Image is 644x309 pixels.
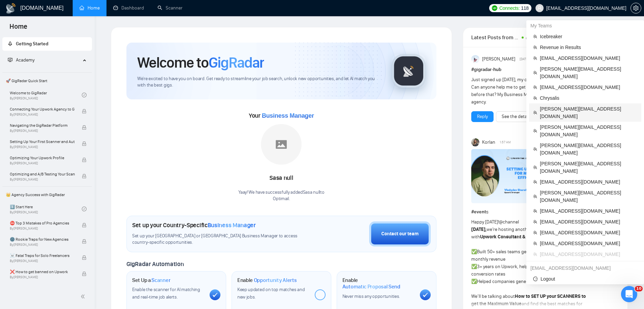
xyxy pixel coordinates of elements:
[10,106,75,113] span: Connecting Your Upwork Agency to GigRadar
[237,287,305,300] span: Keep updated on top matches and new jobs.
[79,5,100,11] a: homeHome
[238,172,324,184] div: Sasa null
[540,123,637,138] span: [PERSON_NAME][EMAIL_ADDRESS][DOMAIN_NAME]
[82,141,87,146] span: lock
[540,207,637,215] span: [EMAIL_ADDRESS][DOMAIN_NAME]
[381,230,419,238] div: Contact our team
[254,277,297,284] span: Opportunity Alerts
[126,260,184,268] span: GigRadar Automation
[471,227,486,232] strong: [DATE],
[82,255,87,260] span: lock
[8,57,34,63] span: Academy
[10,138,75,145] span: Setting Up Your First Scanner and Auto-Bidder
[621,286,637,302] iframe: Intercom live chat
[540,160,637,175] span: [PERSON_NAME][EMAIL_ADDRESS][DOMAIN_NAME]
[2,37,92,51] li: Getting Started
[10,236,75,243] span: 🌚 Rookie Traps for New Agencies
[499,219,519,225] span: @channel
[82,207,87,211] span: check-circle
[533,111,537,115] span: team
[533,180,537,184] span: team
[82,125,87,130] span: lock
[132,221,256,229] h1: Set up your Country-Specific
[10,171,75,177] span: Optimizing and A/B Testing Your Scanner for Better Results
[630,5,641,11] a: setting
[132,277,170,284] h1: Set Up a
[533,56,537,60] span: team
[261,124,302,165] img: placeholder.png
[10,88,82,102] a: Welcome to GigRadarBy[PERSON_NAME]
[471,55,479,63] img: Anisuzzaman Khan
[482,139,495,146] span: Korlan
[540,44,637,51] span: Revenue in Results
[8,41,13,46] span: rocket
[10,113,75,117] span: By [PERSON_NAME]
[533,85,537,89] span: team
[533,194,537,198] span: team
[10,177,75,182] span: By [PERSON_NAME]
[209,53,264,72] span: GigRadar
[499,4,520,12] span: Connects:
[10,122,75,129] span: Navigating the GigRadar Platform
[132,287,200,300] span: Enable the scanner for AI matching and real-time job alerts.
[132,233,311,246] span: Set up your [GEOGRAPHIC_DATA] or [GEOGRAPHIC_DATA] Business Manager to access country-specific op...
[502,113,531,120] a: See the details
[237,277,297,284] h1: Enable
[540,84,637,91] span: [EMAIL_ADDRESS][DOMAIN_NAME]
[471,76,590,106] div: Just signed up [DATE], my onboarding call is not till [DATE]. Can anyone help me to get started t...
[540,240,637,247] span: [EMAIL_ADDRESS][DOMAIN_NAME]
[342,283,400,290] span: Automatic Proposal Send
[10,161,75,165] span: By [PERSON_NAME]
[471,264,477,269] span: ✅
[82,109,87,114] span: lock
[480,234,576,240] strong: Upwork Consultant & Expert [PERSON_NAME]
[158,5,183,11] a: searchScanner
[10,268,75,275] span: ❌ How to get banned on Upwork
[10,201,82,216] a: 1️⃣ Start HereBy[PERSON_NAME]
[520,56,529,62] span: [DATE]
[10,259,75,263] span: By [PERSON_NAME]
[151,277,170,284] span: Scanner
[392,54,426,88] img: gigradar-logo.png
[8,57,13,62] span: fund-projection-screen
[540,178,637,186] span: [EMAIL_ADDRESS][DOMAIN_NAME]
[521,4,528,12] span: 118
[82,271,87,276] span: lock
[82,223,87,228] span: lock
[482,55,515,63] span: [PERSON_NAME]
[342,293,400,299] span: Never miss any opportunities.
[16,57,34,63] span: Academy
[137,53,264,72] h1: Welcome to
[4,22,33,36] span: Home
[342,277,414,290] h1: Enable
[533,252,537,256] span: team
[208,221,256,229] span: Business Manager
[238,196,324,202] p: Optimail .
[533,241,537,245] span: team
[533,165,537,169] span: team
[540,142,637,157] span: [PERSON_NAME][EMAIL_ADDRESS][DOMAIN_NAME]
[80,293,87,300] span: double-left
[471,111,494,122] button: Reply
[82,174,87,179] span: lock
[533,96,537,100] span: team
[540,94,637,102] span: Chrysalis
[533,45,537,49] span: team
[82,158,87,162] span: lock
[82,239,87,244] span: lock
[10,227,75,231] span: By [PERSON_NAME]
[82,93,87,97] span: check-circle
[492,5,497,11] img: upwork-logo.png
[113,5,144,11] a: dashboardDashboard
[137,76,381,89] span: We're excited to have you on board. Get ready to streamline your job search, unlock new opportuni...
[471,138,479,146] img: Korlan
[249,112,314,119] span: Your
[540,218,637,225] span: [EMAIL_ADDRESS][DOMAIN_NAME]
[477,113,488,120] a: Reply
[369,221,431,246] button: Contact our team
[526,263,644,274] div: vlad@spacesales.agency
[10,252,75,259] span: ☠️ Fatal Traps for Solo Freelancers
[540,229,637,236] span: [EMAIL_ADDRESS][DOMAIN_NAME]
[471,66,619,73] h1: # gigradar-hub
[533,209,537,213] span: team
